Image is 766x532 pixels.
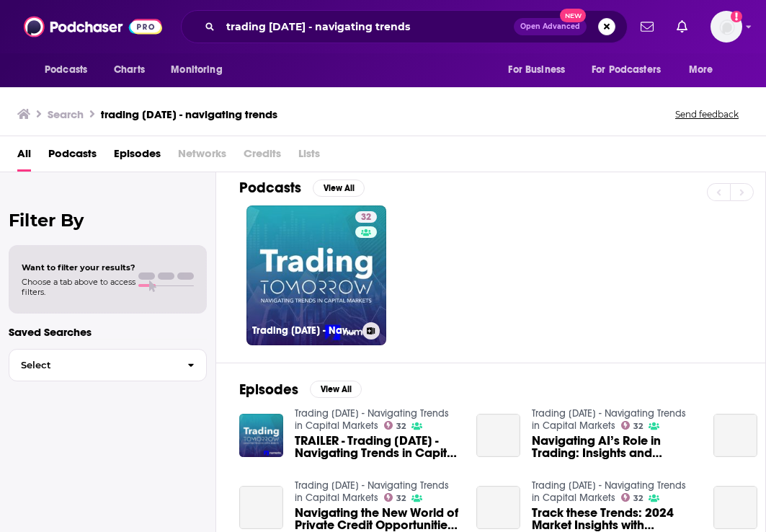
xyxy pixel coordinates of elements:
span: Select [9,360,176,370]
a: Track these Trends: 2024 Market Insights with Coalition Greenwich [532,507,696,531]
a: 32 [621,421,643,430]
span: Logged in as ellerylsmith123 [711,11,742,43]
svg: Add a profile image [731,11,742,22]
a: Show notifications dropdown [671,14,693,39]
img: User Profile [711,11,742,43]
a: Trading Tomorrow - Navigating Trends in Capital Markets [295,407,449,432]
span: 32 [633,423,643,430]
span: Want to filter your results? [22,262,135,272]
a: Trading Tomorrow - Navigating Trends in Capital Markets [532,479,686,504]
h3: trading [DATE] - navigating trends [101,107,277,121]
span: Podcasts [45,60,87,80]
a: Navigating AI’s Role in Trading: Insights and Possibilities with iVest+ (Part 1) [532,435,696,459]
a: 32 [621,493,643,502]
a: Navigating the New World of Private Credit Opportunities and Strategies [239,486,283,530]
span: 32 [396,423,406,430]
a: Navigating the New World of Private Credit Opportunities and Strategies [295,507,459,531]
span: Monitoring [171,60,222,80]
span: More [689,60,713,80]
a: PodcastsView All [239,179,365,197]
a: 32 [384,493,406,502]
button: Show profile menu [711,11,742,43]
input: Search podcasts, credits, & more... [221,15,514,38]
a: Trading Tomorrow - Navigating Trends in Capital Markets [295,479,449,504]
p: Saved Searches [9,325,207,339]
img: Podchaser - Follow, Share and Rate Podcasts [24,13,162,40]
button: Select [9,349,207,381]
h3: Search [48,107,84,121]
span: Open Advanced [520,23,580,30]
span: For Podcasters [592,60,661,80]
h2: Filter By [9,210,207,231]
a: Podcasts [48,142,97,172]
a: Trading Tomorrow - Navigating Trends in Capital Markets [532,407,686,432]
a: EpisodesView All [239,381,362,399]
a: Track these Trends: 2024 Market Insights with Coalition Greenwich [476,486,520,530]
span: Lists [298,142,320,172]
a: Navigating AI and Financial Markets with Alvaro Cartea [713,486,757,530]
button: open menu [679,56,731,84]
h3: Trading [DATE] - Navigating Trends in Capital Markets [252,324,357,337]
span: 32 [396,495,406,502]
a: 32 [384,421,406,430]
a: All [17,142,31,172]
button: open menu [498,56,583,84]
a: 32Trading [DATE] - Navigating Trends in Capital Markets [246,205,386,345]
a: Episodes [114,142,161,172]
span: Networks [178,142,226,172]
button: open menu [582,56,682,84]
button: Send feedback [671,108,743,120]
span: 32 [633,495,643,502]
a: Show notifications dropdown [635,14,659,39]
span: TRAILER - Trading [DATE] - Navigating Trends in Capital Markets [295,435,459,459]
div: Search podcasts, credits, & more... [181,10,628,43]
button: View All [313,179,365,197]
a: Navigating AI’s Role in Trading: Insights and Possibilities with iVest+ (Part 2) [713,414,757,458]
span: Credits [244,142,281,172]
h2: Episodes [239,381,298,399]
a: 32 [355,211,377,223]
button: Open AdvancedNew [514,18,587,35]
button: View All [310,381,362,398]
span: New [560,9,586,22]
a: TRAILER - Trading Tomorrow - Navigating Trends in Capital Markets [295,435,459,459]
h2: Podcasts [239,179,301,197]
img: TRAILER - Trading Tomorrow - Navigating Trends in Capital Markets [239,414,283,458]
button: open menu [35,56,106,84]
span: Charts [114,60,145,80]
span: 32 [361,210,371,225]
span: Choose a tab above to access filters. [22,277,135,297]
button: open menu [161,56,241,84]
a: Charts [104,56,153,84]
a: Navigating AI’s Role in Trading: Insights and Possibilities with iVest+ (Part 1) [476,414,520,458]
span: For Business [508,60,565,80]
